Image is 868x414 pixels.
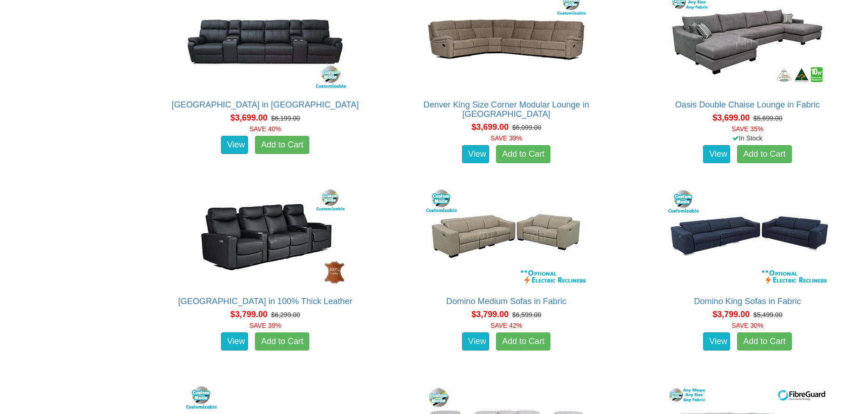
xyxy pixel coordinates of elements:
[255,136,309,154] a: Add to Cart
[221,332,248,351] a: View
[753,115,782,122] del: $5,699.00
[712,113,750,122] span: $3,699.00
[490,134,522,142] font: SAVE 39%
[490,322,522,329] font: SAVE 42%
[221,136,248,154] a: View
[230,113,268,122] span: $3,699.00
[731,125,763,133] font: SAVE 35%
[512,124,541,131] del: $6,099.00
[512,311,541,318] del: $6,599.00
[249,125,281,133] font: SAVE 40%
[462,332,489,351] a: View
[675,100,820,109] a: Oasis Double Chaise Lounge in Fabric
[731,322,763,329] font: SAVE 30%
[632,134,863,143] div: In Stock
[249,322,281,329] font: SAVE 39%
[664,185,831,287] img: Domino King Sofas in Fabric
[496,332,550,351] a: Add to Cart
[471,122,509,132] span: $3,699.00
[737,332,791,351] a: Add to Cart
[255,332,309,351] a: Add to Cart
[172,100,359,109] a: [GEOGRAPHIC_DATA] in [GEOGRAPHIC_DATA]
[694,297,801,306] a: Domino King Sofas in Fabric
[703,145,730,164] a: View
[703,332,730,351] a: View
[178,297,352,306] a: [GEOGRAPHIC_DATA] in 100% Thick Leather
[753,311,782,318] del: $5,499.00
[271,311,300,318] del: $6,299.00
[462,145,489,164] a: View
[712,310,750,319] span: $3,799.00
[271,115,300,122] del: $6,199.00
[471,310,509,319] span: $3,799.00
[496,145,550,164] a: Add to Cart
[230,310,268,319] span: $3,799.00
[737,145,791,164] a: Add to Cart
[424,100,589,119] a: Denver King Size Corner Modular Lounge in [GEOGRAPHIC_DATA]
[182,185,349,287] img: Bond Theatre Lounge in 100% Thick Leather
[446,297,567,306] a: Domino Medium Sofas in Fabric
[423,185,590,287] img: Domino Medium Sofas in Fabric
